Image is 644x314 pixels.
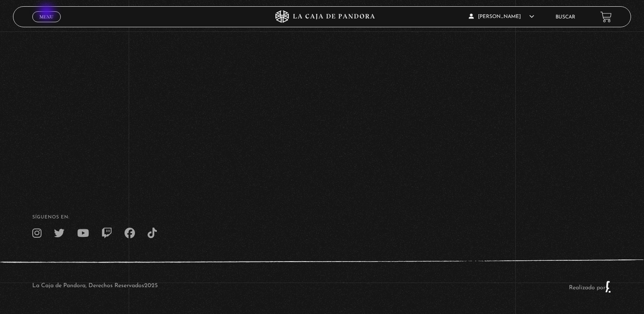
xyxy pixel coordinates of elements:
span: [PERSON_NAME] [469,14,534,19]
span: Cerrar [37,21,57,27]
a: Buscar [556,15,575,20]
span: Menu [39,14,53,19]
h4: SÍguenos en: [32,215,612,220]
p: La Caja de Pandora, Derechos Reservados 2025 [32,280,158,293]
a: View your shopping cart [600,11,612,22]
a: Realizado por [569,285,612,291]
